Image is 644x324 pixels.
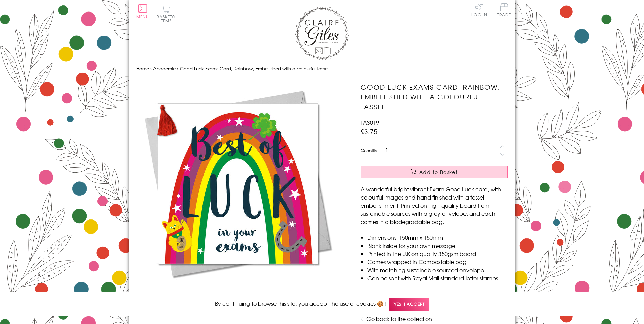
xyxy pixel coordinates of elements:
span: £3.75 [361,126,377,136]
a: Home [136,65,149,72]
span: Trade [497,3,511,17]
li: Printed in the U.K on quality 350gsm board [367,250,508,258]
li: With matching sustainable sourced envelope [367,266,508,274]
a: Log In [471,3,487,17]
button: Add to Basket [361,166,508,178]
span: › [177,65,178,72]
nav: breadcrumbs [136,62,508,76]
label: Quantity [361,147,377,154]
span: Menu [136,14,149,20]
h1: Good Luck Exams Card, Rainbow, Embellished with a colourful tassel [361,82,508,111]
span: Add to Basket [419,169,458,176]
span: Good Luck Exams Card, Rainbow, Embellished with a colourful tassel [180,65,329,72]
li: Can be sent with Royal Mail standard letter stamps [367,274,508,282]
li: Blank inside for your own message [367,241,508,250]
img: Good Luck Exams Card, Rainbow, Embellished with a colourful tassel [136,82,339,285]
li: Comes wrapped in Compostable bag [367,258,508,266]
span: TAS019 [361,118,379,126]
span: 0 items [160,14,175,24]
button: Menu [136,4,149,19]
button: Basket0 items [157,5,175,23]
a: Academic [153,65,176,72]
li: Dimensions: 150mm x 150mm [367,233,508,241]
a: Trade [497,3,511,18]
a: Go back to the collection [366,315,432,323]
span: › [150,65,152,72]
img: Claire Giles Greetings Cards [295,7,349,60]
p: A wonderful bright vibrant Exam Good Luck card, with colourful images and hand finished with a ta... [361,185,508,226]
span: Yes, I accept [389,298,429,311]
